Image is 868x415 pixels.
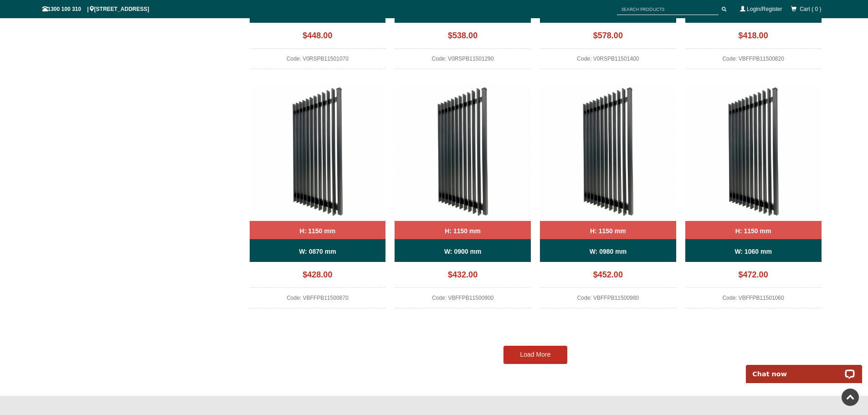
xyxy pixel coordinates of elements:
div: $428.00 [250,266,386,288]
a: VBFFPB - Ready to Install Fully Welded 65x16mm Vertical Blade - Aluminium Pedestrian / Side Gate ... [395,85,531,308]
b: H: 1150 mm [735,227,771,235]
img: VBFFPB - Ready to Install Fully Welded 65x16mm Vertical Blade - Aluminium Pedestrian / Side Gate ... [685,85,822,221]
div: Code: VBFFPB11501060 [685,292,822,308]
b: W: 0870 mm [299,248,336,255]
b: W: 1060 mm [734,248,771,255]
div: $452.00 [540,266,676,288]
b: W: 0900 mm [444,248,481,255]
a: VBFFPB - Ready to Install Fully Welded 65x16mm Vertical Blade - Aluminium Pedestrian / Side Gate ... [540,85,676,308]
a: VBFFPB - Ready to Install Fully Welded 65x16mm Vertical Blade - Aluminium Pedestrian / Side Gate ... [685,85,822,308]
a: Login/Register [747,6,782,12]
span: Cart ( 0 ) [800,6,821,12]
span: 1300 100 310 | [STREET_ADDRESS] [42,6,149,12]
div: $448.00 [250,27,386,49]
div: $578.00 [540,27,676,49]
b: W: 0980 mm [590,248,627,255]
div: Code: VBFFPB11500900 [395,292,531,308]
iframe: LiveChat chat widget [740,354,868,383]
div: Code: VBFFPB11500820 [685,53,822,69]
div: $538.00 [395,27,531,49]
img: VBFFPB - Ready to Install Fully Welded 65x16mm Vertical Blade - Aluminium Pedestrian / Side Gate ... [250,85,386,221]
img: VBFFPB - Ready to Install Fully Welded 65x16mm Vertical Blade - Aluminium Pedestrian / Side Gate ... [395,85,531,221]
b: H: 1150 mm [445,227,481,235]
input: SEARCH PRODUCTS [617,4,719,15]
div: Code: VBFFPB11500870 [250,292,386,308]
img: VBFFPB - Ready to Install Fully Welded 65x16mm Vertical Blade - Aluminium Pedestrian / Side Gate ... [540,85,676,221]
div: $432.00 [395,266,531,288]
div: Code: V0RSPB11501400 [540,53,676,69]
b: H: 1150 mm [300,227,336,235]
div: Code: V0RSPB11501070 [250,53,386,69]
div: Code: VBFFPB11500980 [540,292,676,308]
div: $418.00 [685,27,822,49]
b: H: 1150 mm [590,227,626,235]
div: Code: V0RSPB11501290 [395,53,531,69]
a: Load More [503,346,567,364]
div: $472.00 [685,266,822,288]
a: VBFFPB - Ready to Install Fully Welded 65x16mm Vertical Blade - Aluminium Pedestrian / Side Gate ... [250,85,386,308]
